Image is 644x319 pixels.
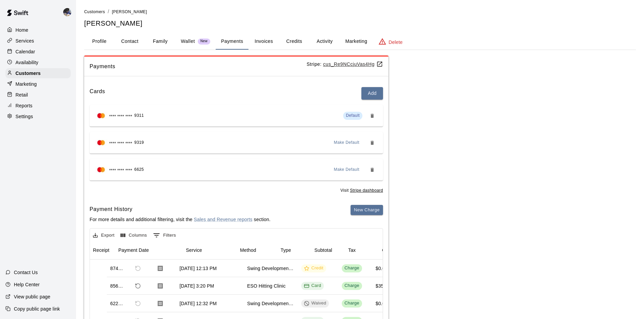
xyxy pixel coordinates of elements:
[5,111,71,122] a: Settings
[247,265,294,272] div: Swing Development Academy 8U/10U
[16,102,32,109] p: Reports
[132,263,144,274] span: Refund payment
[132,280,144,292] span: Refund payment
[84,8,636,16] nav: breadcrumb
[334,139,360,146] span: Make Default
[248,33,279,50] button: Invoices
[309,33,340,50] button: Activity
[16,37,34,44] p: Services
[95,139,107,146] img: Credit card brand logo
[62,5,76,19] div: Kevin Chandler
[331,164,362,175] button: Make Default
[95,166,107,173] img: Credit card brand logo
[14,281,40,288] p: Help Center
[5,36,71,46] a: Services
[95,112,107,119] img: Credit card brand logo
[84,33,115,50] button: Profile
[323,61,383,67] a: cus_Re9NCcjuVas4Hg
[119,230,149,241] button: Select columns
[63,8,71,16] img: Kevin Chandler
[376,300,388,307] div: $0.00
[90,62,307,71] span: Payments
[240,241,256,260] div: Method
[350,188,383,193] a: Stripe dashboard
[5,47,71,57] a: Calendar
[304,265,324,271] div: Credit
[345,241,379,260] div: Tax
[180,300,217,307] div: May 31, 2025, 12:32 PM
[382,241,408,260] div: Custom Fee
[5,57,71,68] a: Availability
[247,283,286,289] div: ESO Hitting Clinic
[134,112,144,119] span: 9311
[118,241,149,260] div: Payment Date
[198,39,210,44] span: New
[183,241,237,260] div: Service
[90,87,105,100] h6: Cards
[361,87,383,100] button: Add
[151,230,178,241] button: Show filters
[5,90,71,100] a: Retail
[5,79,71,89] a: Marketing
[344,283,359,289] div: Charge
[351,205,383,215] button: New Charge
[16,27,28,33] p: Home
[194,217,252,222] a: Sales and Revenue reports
[277,241,311,260] div: Type
[14,305,60,312] p: Copy public page link
[84,9,105,14] a: Customers
[307,61,383,68] p: Stripe:
[334,166,360,173] span: Make Default
[216,33,248,50] button: Payments
[304,300,326,307] div: Waived
[14,269,38,276] p: Contact Us
[311,241,345,260] div: Subtotal
[115,33,145,50] button: Contact
[110,265,125,272] div: 874072
[84,33,636,50] div: basic tabs example
[154,262,166,274] button: Download Receipt
[344,265,359,271] div: Charge
[84,9,105,14] span: Customers
[180,283,214,289] div: Oct 5, 2025, 3:20 PM
[5,68,71,78] a: Customers
[348,241,356,260] div: Tax
[340,33,373,50] button: Marketing
[247,300,294,307] div: Swing Development Academy 8U/10U
[186,241,202,260] div: Service
[376,283,390,289] div: $35.00
[346,113,360,118] span: Default
[281,241,291,260] div: Type
[5,101,71,111] a: Reports
[134,139,144,146] span: 9319
[16,48,35,55] p: Calendar
[110,283,125,289] div: 856334
[16,91,28,98] p: Retail
[340,187,383,194] span: Visit
[5,25,71,35] a: Home
[132,298,144,309] span: Refund payment
[115,241,183,260] div: Payment Date
[110,300,125,307] div: 622290
[90,205,270,214] h6: Payment History
[314,241,332,260] div: Subtotal
[16,81,37,87] p: Marketing
[154,280,166,292] button: Download Receipt
[91,230,116,241] button: Export
[379,241,412,260] div: Custom Fee
[134,166,144,173] span: 6625
[331,137,362,148] button: Make Default
[16,59,39,66] p: Availability
[93,241,110,260] div: Receipt
[108,8,109,15] li: /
